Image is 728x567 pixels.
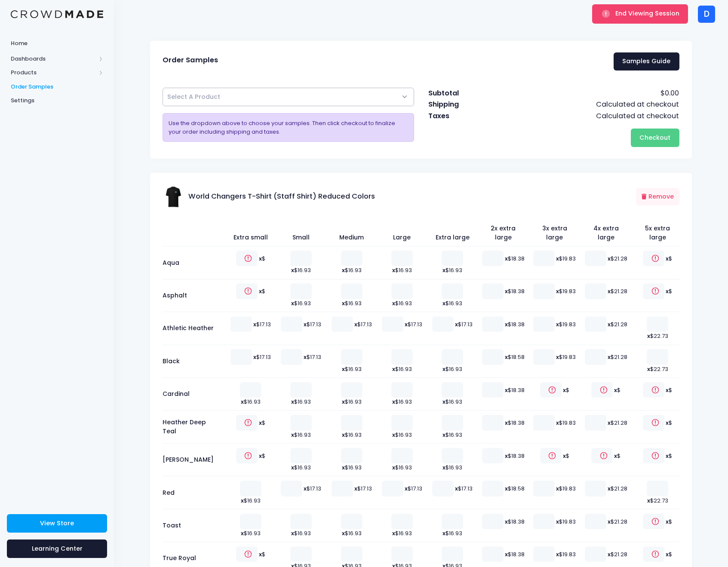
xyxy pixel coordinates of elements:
[556,254,559,263] b: x
[253,353,271,361] span: $17.13
[455,484,458,493] b: x
[405,484,408,493] b: x
[163,443,225,476] td: [PERSON_NAME]
[666,451,669,460] b: x
[405,484,422,493] span: $17.13
[556,419,559,427] b: x
[666,419,669,427] b: x
[556,287,559,295] b: x
[405,320,408,328] b: x
[643,415,664,430] input: Out of Stock
[666,254,669,263] b: x
[643,514,664,529] input: Out of Stock
[428,110,496,122] td: Taxes
[556,550,576,558] span: $19.83
[442,365,445,373] b: x
[608,254,627,263] span: $21.28
[563,451,569,460] span: $
[632,220,679,246] th: 5x extra large
[647,332,650,340] b: x
[666,386,669,394] b: x
[666,550,669,558] b: x
[556,254,576,263] span: $19.83
[614,451,620,460] span: $
[505,550,525,558] span: $18.38
[556,484,576,493] span: $19.83
[556,353,576,361] span: $19.83
[666,254,672,263] span: $
[563,386,569,394] span: $
[11,10,103,18] img: Logo
[505,386,508,394] b: x
[505,484,508,493] b: x
[163,56,218,64] span: Order Samples
[428,88,496,99] td: Subtotal
[442,398,445,406] b: x
[591,382,613,398] input: Out of Stock
[304,484,321,493] span: $17.13
[163,312,225,345] td: Athletic Heather
[236,546,258,562] input: Out of Stock
[304,353,307,361] b: x
[392,529,412,537] span: $16.93
[291,398,294,406] b: x
[631,129,679,147] button: Checkout
[259,287,265,295] span: $
[608,550,627,558] span: $21.28
[241,529,261,537] span: $16.93
[291,266,294,274] b: x
[608,419,627,427] span: $21.28
[163,509,225,542] td: Toast
[647,365,668,373] span: $22.73
[592,4,688,23] button: End Viewing Session
[377,220,427,246] th: Large
[392,266,395,274] b: x
[608,484,627,493] span: $21.28
[647,497,650,505] b: x
[7,514,107,533] a: View Store
[505,254,508,263] b: x
[614,52,679,71] a: Samples Guide
[505,254,525,263] span: $18.38
[556,320,576,328] span: $19.83
[392,365,395,373] b: x
[354,320,372,328] span: $17.13
[11,68,96,77] span: Products
[608,320,611,328] b: x
[636,188,679,205] button: Remove
[666,451,672,460] span: $
[236,283,258,299] input: Out of Stock
[392,463,395,472] b: x
[428,99,496,110] td: Shipping
[666,550,672,558] span: $
[291,463,311,472] span: $16.93
[643,251,664,266] input: Out of Stock
[291,431,294,439] b: x
[405,320,422,328] span: $17.13
[167,92,220,101] span: Select A Product
[241,497,244,505] b: x
[455,484,473,493] span: $17.13
[505,320,508,328] b: x
[455,320,458,328] b: x
[666,517,672,525] span: $
[615,9,679,18] span: End Viewing Session
[304,320,307,328] b: x
[563,386,566,394] b: x
[442,266,462,274] span: $16.93
[666,287,669,295] b: x
[505,287,525,295] span: $18.38
[556,419,576,427] span: $19.83
[698,6,715,23] div: D
[291,431,311,439] span: $16.93
[529,220,580,246] th: 3x extra large
[226,220,276,246] th: Extra small
[342,398,362,406] span: $16.93
[392,529,395,537] b: x
[442,365,462,373] span: $16.93
[259,451,265,460] span: $
[392,398,412,406] span: $16.93
[304,484,307,493] b: x
[505,517,525,525] span: $18.38
[647,497,668,505] span: $22.73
